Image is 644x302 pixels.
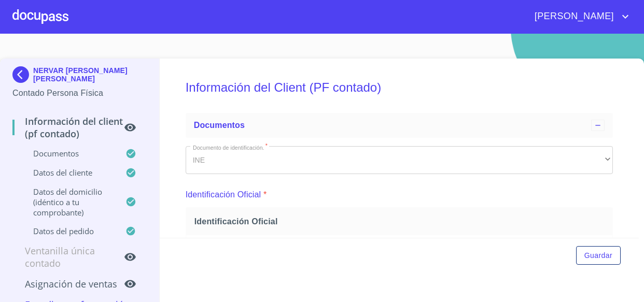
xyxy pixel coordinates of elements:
img: Docupass spot blue [12,66,33,83]
p: Información del Client (PF contado) [12,115,124,140]
span: Guardar [584,249,612,262]
p: Identificación Oficial [186,189,261,201]
p: Ventanilla única contado [12,245,124,269]
div: INE [186,146,613,174]
p: NERVAR [PERSON_NAME] [PERSON_NAME] [33,66,147,83]
p: Datos del domicilio (idéntico a tu comprobante) [12,186,125,218]
p: Datos del pedido [12,226,125,236]
button: account of current user [527,8,632,25]
button: Guardar [576,246,621,265]
h5: Información del Client (PF contado) [186,66,613,109]
span: Identificación Oficial [194,216,609,227]
p: Contado Persona Física [12,87,147,99]
p: Datos del cliente [12,167,125,178]
p: Asignación de Ventas [12,278,124,290]
div: Documentos [186,113,613,138]
span: Documentos [194,121,245,130]
p: Documentos [12,148,125,159]
div: NERVAR [PERSON_NAME] [PERSON_NAME] [12,66,147,87]
span: [PERSON_NAME] [527,8,619,25]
